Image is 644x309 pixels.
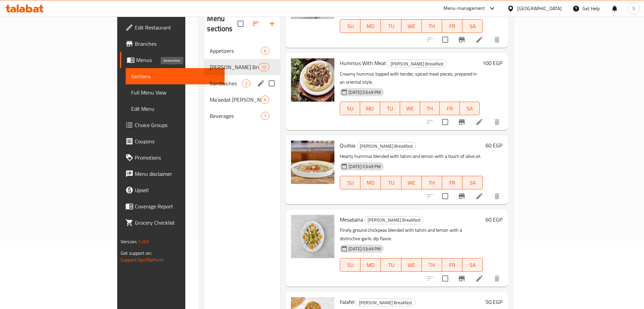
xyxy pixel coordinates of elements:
span: Full Menu View [131,88,219,97]
span: MO [363,178,378,188]
button: SA [462,19,483,33]
button: TH [422,258,442,272]
span: SU [343,260,358,270]
button: SU [340,176,360,189]
button: Branch-specific-item [454,114,470,130]
button: edit [256,78,266,88]
button: MO [360,19,381,33]
button: MO [360,102,380,115]
span: Ma'aedat [PERSON_NAME] [210,96,261,104]
span: Upsell [135,186,219,194]
p: Hearty hummus blended with tahini and lemon with a touch of olive oil. [340,152,483,161]
span: Menu disclaimer [135,170,219,178]
span: Get support on: [121,249,152,257]
button: Branch-specific-item [454,270,470,287]
span: 1 [261,113,269,119]
span: TH [423,104,437,114]
div: Sandwiches2edit [204,75,280,91]
a: Promotions [120,149,225,166]
button: SA [462,258,483,272]
button: FR [442,176,462,189]
div: Yafa Breakfast [357,142,416,150]
a: Menu disclaimer [120,166,225,182]
span: WE [404,21,419,31]
a: Choice Groups [120,117,225,133]
button: SA [462,176,483,189]
span: S [632,5,635,12]
button: delete [489,114,505,130]
span: FR [445,21,460,31]
button: TU [381,258,401,272]
span: TH [424,178,439,188]
span: SA [465,260,480,270]
span: 12 [259,64,269,70]
button: SU [340,102,360,115]
div: Yafa Breakfast [365,216,424,224]
button: TH [422,19,442,33]
a: Full Menu View [126,84,225,101]
button: delete [489,270,505,287]
span: TH [424,21,439,31]
span: Edit Restaurant [135,23,219,32]
button: MO [360,258,381,272]
button: SU [340,258,360,272]
button: delete [489,32,505,48]
span: [PERSON_NAME] Breakfast [210,63,258,71]
span: Sandwiches [210,79,242,87]
a: Edit menu item [475,274,483,283]
h6: 60 EGP [485,215,502,224]
span: Grocery Checklist [135,219,219,227]
img: Hummus With Meat [291,58,334,102]
span: Edit Menu [131,105,219,113]
span: Branches [135,40,219,48]
button: SU [340,19,360,33]
span: TU [383,21,398,31]
div: Yafa Breakfast [388,60,447,68]
a: Upsell [120,182,225,198]
a: Edit menu item [475,36,483,44]
span: Choice Groups [135,121,219,129]
span: 6 [261,48,269,54]
span: [PERSON_NAME] Breakfast [356,299,415,307]
span: MO [363,260,378,270]
button: FR [442,19,462,33]
span: Select to update [438,271,452,286]
a: Edit Restaurant [120,19,225,36]
span: Sort sections [248,16,264,32]
a: Grocery Checklist [120,214,225,231]
span: SA [465,21,480,31]
div: Menu-management [443,4,485,13]
span: Appetizers [210,47,261,55]
span: 1.0.0 [138,237,149,246]
span: Select to update [438,33,452,47]
a: Coupons [120,133,225,149]
span: FR [442,104,457,114]
span: Qudsia [340,140,355,150]
span: SA [465,178,480,188]
button: TU [381,176,401,189]
span: Select to update [438,115,452,129]
button: FR [442,258,462,272]
span: MO [363,21,378,31]
span: SU [343,21,358,31]
button: WE [401,258,422,272]
button: MO [360,176,381,189]
span: [DATE] 03:49 PM [346,163,383,170]
a: Sections [126,68,225,84]
a: Branches [120,36,225,52]
a: Coverage Report [120,198,225,214]
span: [PERSON_NAME] Breakfast [357,142,416,150]
button: Branch-specific-item [454,188,470,204]
span: Select to update [438,189,452,203]
span: [PERSON_NAME] Breakfast [365,216,423,224]
button: delete [489,188,505,204]
p: Creamy hummus topped with tender, spiced meat pieces, prepared in an oriental style. [340,70,480,87]
span: TU [383,104,397,114]
span: FR [445,260,460,270]
span: Menus [136,56,219,64]
span: 6 [261,97,269,103]
span: FR [445,178,460,188]
div: Yafa Breakfast [356,298,415,307]
span: [PERSON_NAME] Breakfast [388,60,446,68]
span: WE [403,104,417,114]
